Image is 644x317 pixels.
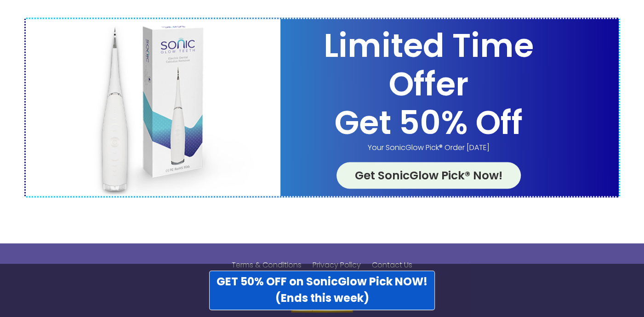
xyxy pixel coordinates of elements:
[209,271,435,310] a: GET 50% OFF on SonicGlow Pick NOW!(Ends this week)
[26,19,280,196] img: Image
[280,26,577,103] h2: Limited Time Offer
[280,142,577,153] span: Your SonicGlow Pick® Order [DATE]
[227,252,306,282] a: Terms & Conditions
[308,252,365,282] a: Privacy Policy
[367,252,417,282] a: Contact Us
[280,103,577,142] h2: Get 50% Off
[217,274,427,306] strong: GET 50% OFF on SonicGlow Pick NOW! (Ends this week)
[336,162,521,189] a: Get SonicGlow Pick® Now!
